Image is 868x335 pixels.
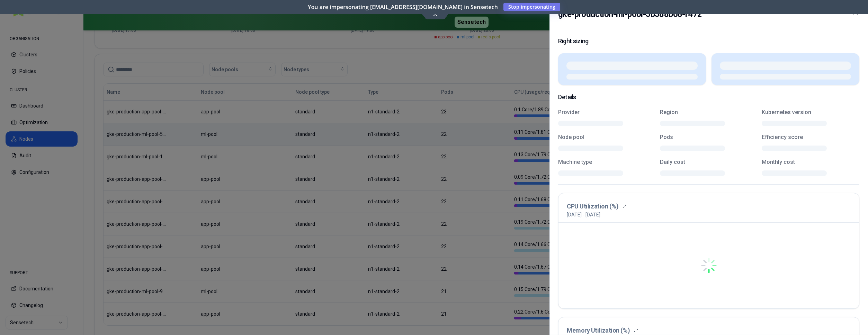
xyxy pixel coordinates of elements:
[762,159,859,165] p: Monthly cost
[558,134,656,140] p: Node pool
[558,159,656,165] p: Machine type
[660,159,758,165] p: Daily cost
[762,110,859,115] p: Kubernetes version
[567,211,600,218] p: [DATE] - [DATE]
[558,37,859,45] p: Right sizing
[558,8,701,20] h2: gke-production-ml-pool-5b588b68-r47z
[660,134,758,140] p: Pods
[660,110,758,115] p: Region
[567,202,618,211] h3: CPU Utilization (%)
[762,134,859,140] p: Efficiency score
[558,93,859,101] p: Details
[558,110,656,115] p: Provider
